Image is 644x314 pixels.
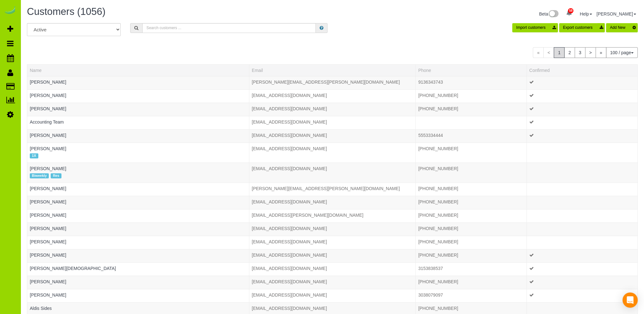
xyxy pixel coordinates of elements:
[27,289,249,303] td: Name
[30,205,246,207] div: Tags
[30,232,246,233] div: Tags
[27,6,105,17] span: Customers (1056)
[30,85,246,87] div: Tags
[249,89,416,103] td: Email
[416,196,526,209] td: Phone
[533,47,638,58] nav: Pagination navigation
[142,23,316,33] input: Search customers ...
[526,276,637,289] td: Confirmed
[27,263,249,276] td: Name
[4,6,16,15] img: Automaid Logo
[580,11,592,16] a: Help
[526,116,637,129] td: Confirmed
[30,285,246,286] div: Tags
[249,289,416,303] td: Email
[30,133,66,138] a: [PERSON_NAME]
[596,11,636,16] a: [PERSON_NAME]
[526,89,637,103] td: Confirmed
[30,226,66,231] a: [PERSON_NAME]
[27,64,249,76] th: Name
[30,112,246,113] div: Tags
[249,236,416,249] td: Email
[30,146,66,151] a: [PERSON_NAME]
[416,276,526,289] td: Phone
[249,223,416,236] td: Email
[539,11,559,16] a: Beta
[543,47,554,58] span: <
[249,209,416,223] td: Email
[596,47,606,58] a: »
[30,298,246,300] div: Tags
[30,172,246,180] div: Tags
[249,276,416,289] td: Email
[416,116,526,129] td: Phone
[526,263,637,276] td: Confirmed
[30,258,246,260] div: Tags
[622,292,638,308] div: Open Intercom Messenger
[512,23,558,32] button: Import customers
[249,196,416,209] td: Email
[249,64,416,76] th: Email
[30,119,64,125] a: Accounting Team
[27,276,249,289] td: Name
[526,223,637,236] td: Confirmed
[30,106,66,111] a: [PERSON_NAME]
[554,47,564,58] span: 1
[585,47,596,58] a: >
[416,89,526,103] td: Phone
[30,279,66,284] a: [PERSON_NAME]
[30,186,66,191] a: [PERSON_NAME]
[51,173,61,178] span: Res
[30,138,246,140] div: Tags
[30,253,66,258] a: [PERSON_NAME]
[249,116,416,129] td: Email
[27,183,249,196] td: Name
[526,236,637,249] td: Confirmed
[249,183,416,196] td: Email
[526,249,637,263] td: Confirmed
[568,8,573,13] span: 58
[416,76,526,89] td: Phone
[27,196,249,209] td: Name
[416,129,526,143] td: Phone
[416,249,526,263] td: Phone
[533,47,544,58] span: «
[526,163,637,183] td: Confirmed
[416,236,526,249] td: Phone
[30,192,246,193] div: Tags
[27,163,249,183] td: Name
[30,166,66,171] a: [PERSON_NAME]
[249,76,416,89] td: Email
[526,129,637,143] td: Confirmed
[249,143,416,163] td: Email
[559,23,605,32] button: Export customers
[27,223,249,236] td: Name
[30,153,38,158] span: 1X
[526,209,637,223] td: Confirmed
[526,196,637,209] td: Confirmed
[30,125,246,127] div: Tags
[564,47,575,58] a: 2
[416,103,526,116] td: Phone
[548,10,558,18] img: New interface
[416,263,526,276] td: Phone
[575,47,585,58] a: 3
[30,152,246,160] div: Tags
[249,129,416,143] td: Email
[416,163,526,183] td: Phone
[30,80,66,85] a: [PERSON_NAME]
[249,249,416,263] td: Email
[416,209,526,223] td: Phone
[30,311,246,313] div: Tags
[606,47,638,58] button: 100 / page
[27,249,249,263] td: Name
[27,116,249,129] td: Name
[563,6,575,20] a: 58
[30,213,66,218] a: [PERSON_NAME]
[30,218,246,220] div: Tags
[416,64,526,76] th: Phone
[27,209,249,223] td: Name
[526,183,637,196] td: Confirmed
[27,236,249,249] td: Name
